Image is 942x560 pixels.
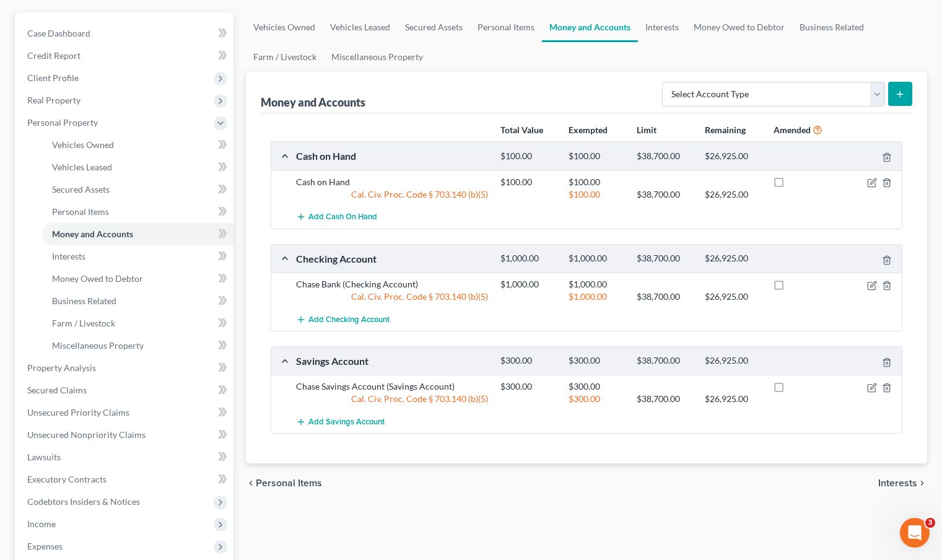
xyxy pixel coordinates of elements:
span: Secured Assets [52,184,110,195]
button: Add Cash on Hand [296,206,377,229]
span: Unsecured Priority Claims [27,407,129,418]
strong: Limit [637,125,656,135]
span: Add Savings Account [308,417,385,427]
button: Add Savings Account [296,410,385,433]
div: $300.00 [562,380,630,393]
a: Farm / Livestock [246,42,324,72]
strong: Amended [774,125,811,135]
a: Personal Items [42,201,233,223]
span: Expenses [27,541,63,551]
span: Vehicles Owned [52,139,114,150]
button: Add Checking Account [296,308,390,331]
a: Executory Contracts [17,468,233,491]
i: chevron_left [246,478,256,488]
div: $26,925.00 [699,355,767,367]
iframe: Intercom live chat [900,518,930,548]
strong: Exempted [569,125,608,135]
a: Business Related [42,290,233,312]
div: $1,000.00 [562,253,630,265]
span: Add Cash on Hand [308,212,377,222]
div: $26,925.00 [699,188,767,201]
span: 3 [925,518,935,528]
div: $26,925.00 [699,291,767,303]
a: Money Owed to Debtor [686,12,792,42]
span: Income [27,518,56,529]
a: Vehicles Owned [42,134,233,156]
div: $1,000.00 [494,253,562,265]
span: Client Profile [27,72,79,83]
div: $1,000.00 [562,278,630,291]
span: Unsecured Nonpriority Claims [27,429,146,440]
a: Personal Items [470,12,542,42]
span: Interests [878,478,917,488]
div: $300.00 [562,355,630,367]
div: $38,700.00 [630,151,699,162]
span: Add Checking Account [308,315,390,325]
a: Interests [638,12,686,42]
div: $26,925.00 [699,151,767,162]
a: Interests [42,245,233,268]
div: Cash on Hand [290,149,494,162]
a: Business Related [792,12,871,42]
div: Money and Accounts [261,95,365,110]
button: chevron_left Personal Items [246,478,322,488]
a: Money Owed to Debtor [42,268,233,290]
div: Cal. Civ. Proc. Code § 703.140 (b)(5) [290,291,494,303]
span: Miscellaneous Property [52,340,144,351]
span: Secured Claims [27,385,87,395]
strong: Remaining [705,125,746,135]
strong: Total Value [500,125,543,135]
div: $26,925.00 [699,393,767,405]
div: Cal. Civ. Proc. Code § 703.140 (b)(5) [290,188,494,201]
span: Farm / Livestock [52,318,115,328]
div: $300.00 [494,355,562,367]
div: $100.00 [494,176,562,188]
span: Business Related [52,295,116,306]
span: Case Dashboard [27,28,90,38]
button: Interests chevron_right [878,478,927,488]
div: $1,000.00 [562,291,630,303]
a: Unsecured Nonpriority Claims [17,424,233,446]
div: Checking Account [290,252,494,265]
span: Money Owed to Debtor [52,273,143,284]
span: Vehicles Leased [52,162,112,172]
a: Lawsuits [17,446,233,468]
span: Property Analysis [27,362,96,373]
a: Unsecured Priority Claims [17,401,233,424]
div: Chase Bank (Checking Account) [290,278,494,291]
div: $38,700.00 [630,393,699,405]
i: chevron_right [917,478,927,488]
div: $300.00 [494,380,562,393]
span: Personal Items [256,478,322,488]
span: Personal Items [52,206,109,217]
div: $1,000.00 [494,278,562,291]
a: Secured Assets [398,12,470,42]
div: $38,700.00 [630,355,699,367]
div: $100.00 [562,151,630,162]
span: Codebtors Insiders & Notices [27,496,140,507]
div: $38,700.00 [630,291,699,303]
a: Secured Assets [42,178,233,201]
a: Credit Report [17,45,233,67]
div: Chase Savings Account (Savings Account) [290,380,494,393]
a: Vehicles Owned [246,12,323,42]
a: Miscellaneous Property [42,335,233,357]
a: Secured Claims [17,379,233,401]
div: $38,700.00 [630,253,699,265]
a: Case Dashboard [17,22,233,45]
div: Savings Account [290,354,494,367]
a: Farm / Livestock [42,312,233,335]
span: Executory Contracts [27,474,107,484]
a: Vehicles Leased [323,12,398,42]
a: Money and Accounts [542,12,638,42]
div: $100.00 [562,176,630,188]
span: Interests [52,251,85,261]
a: Money and Accounts [42,223,233,245]
span: Real Property [27,95,81,105]
a: Property Analysis [17,357,233,379]
a: Vehicles Leased [42,156,233,178]
div: $100.00 [494,151,562,162]
div: Cash on Hand [290,176,494,188]
span: Lawsuits [27,452,61,462]
div: Cal. Civ. Proc. Code § 703.140 (b)(5) [290,393,494,405]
